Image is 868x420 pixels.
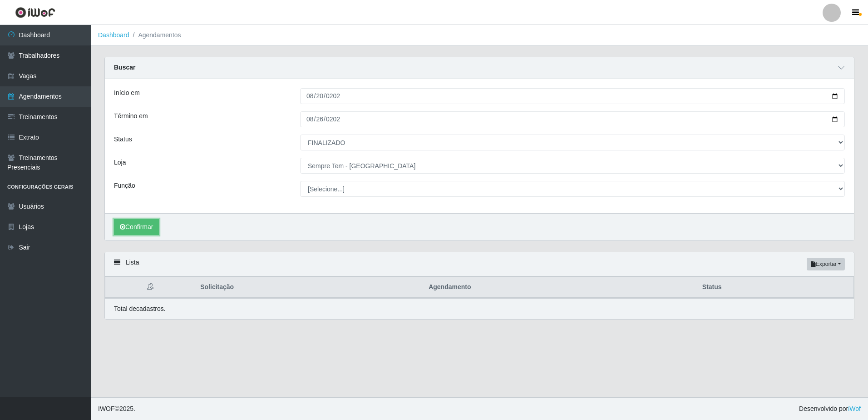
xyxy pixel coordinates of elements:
[98,405,115,412] span: IWOF
[91,25,868,46] nav: breadcrumb
[114,111,148,121] label: Término em
[114,135,132,144] label: Status
[129,30,181,40] li: Agendamentos
[114,219,159,235] button: Confirmar
[195,277,423,298] th: Solicitação
[300,111,845,127] input: 00/00/0000
[105,252,854,276] div: Lista
[114,88,140,98] label: Início em
[98,31,129,39] a: Dashboard
[300,88,845,104] input: 00/00/0000
[848,405,861,412] a: iWof
[807,258,845,270] button: Exportar
[799,404,861,414] span: Desenvolvido por
[114,181,135,190] label: Função
[697,277,854,298] th: Status
[98,404,135,414] span: © 2025 .
[423,277,697,298] th: Agendamento
[114,158,126,167] label: Loja
[15,7,55,18] img: CoreUI Logo
[114,304,166,314] p: Total de cadastros.
[114,64,135,71] strong: Buscar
